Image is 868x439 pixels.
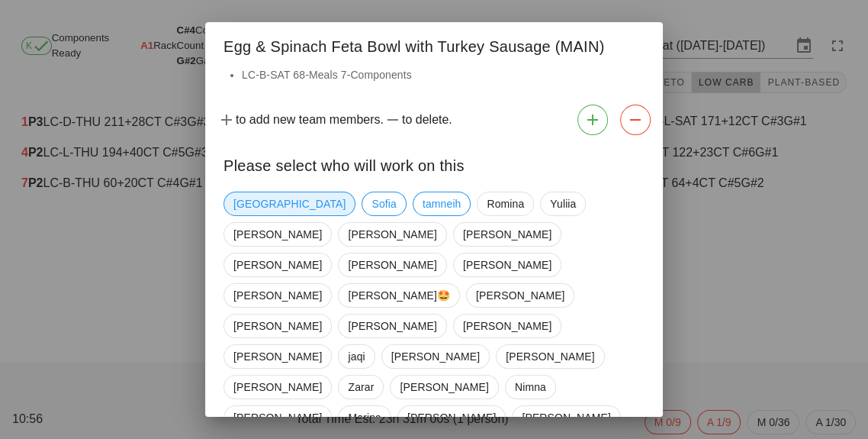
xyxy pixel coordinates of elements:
div: Egg & Spinach Feta Bowl with Turkey Sausage (MAIN) [205,22,663,66]
span: [PERSON_NAME] [506,345,594,368]
span: [PERSON_NAME] [476,284,564,307]
div: Please select who will work on this [205,141,663,186]
span: [PERSON_NAME] [348,253,436,276]
span: Zarar [348,376,374,399]
span: Nimna [515,376,546,399]
span: [PERSON_NAME] [400,376,488,399]
span: [PERSON_NAME] [233,406,322,429]
span: [PERSON_NAME] [391,345,480,368]
span: tamneih [423,192,461,215]
span: [GEOGRAPHIC_DATA] [233,192,346,215]
span: [PERSON_NAME] [233,284,322,307]
span: [PERSON_NAME] [463,315,551,337]
span: [PERSON_NAME] [348,223,436,246]
span: [PERSON_NAME] [407,406,496,429]
span: [PERSON_NAME] [233,376,322,399]
span: Yuliia [550,192,576,215]
span: [PERSON_NAME] [233,345,322,368]
span: [PERSON_NAME] [348,315,436,337]
span: [PERSON_NAME] [233,223,322,246]
span: [PERSON_NAME] [463,253,551,276]
span: [PERSON_NAME] [522,406,610,429]
div: to add new team members. to delete. [205,98,663,141]
span: [PERSON_NAME]🤩 [348,284,450,307]
span: jaqi [348,345,365,368]
span: [PERSON_NAME] [233,315,322,337]
li: LC-B-SAT 68-Meals 7-Components [242,66,645,83]
span: [PERSON_NAME] [463,223,551,246]
span: Marina [348,406,381,429]
span: Romina [487,192,524,215]
span: [PERSON_NAME] [233,253,322,276]
span: Sofia [371,192,396,215]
